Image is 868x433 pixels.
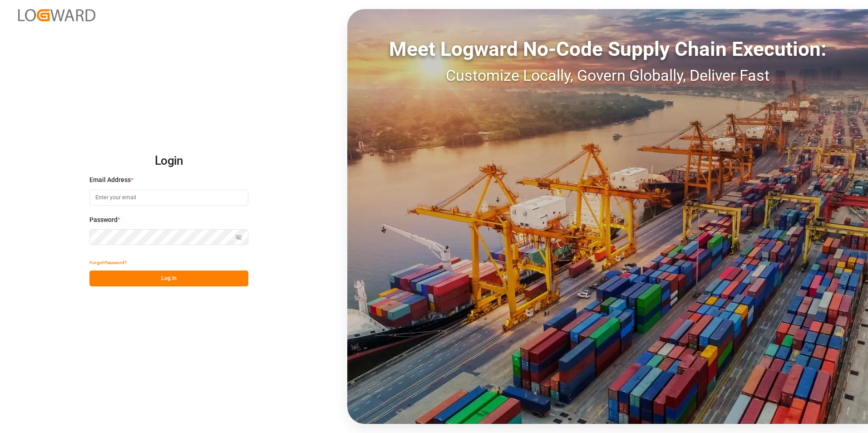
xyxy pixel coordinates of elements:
[89,147,248,176] h2: Login
[18,9,95,21] img: Logward_new_orange.png
[89,190,248,206] input: Enter your email
[347,34,868,64] div: Meet Logward No-Code Supply Chain Execution:
[89,175,131,185] span: Email Address
[89,215,118,225] span: Password
[89,255,127,271] button: Forgot Password?
[347,64,868,87] div: Customize Locally, Govern Globally, Deliver Fast
[89,271,248,286] button: Log In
